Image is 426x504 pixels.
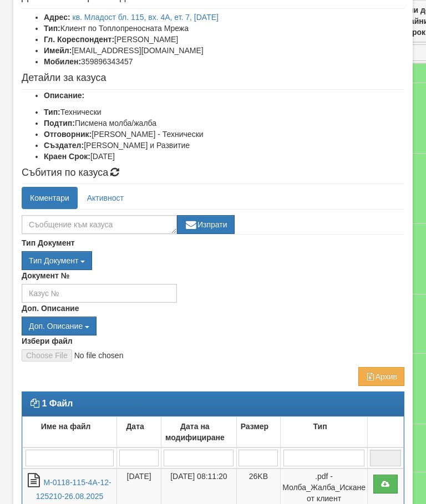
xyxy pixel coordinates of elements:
[44,46,72,55] b: Имейл:
[44,140,404,151] li: [PERSON_NAME] и Развитие
[44,24,60,33] b: Тип:
[358,367,404,386] button: Архив
[44,119,75,128] b: Подтип:
[161,417,237,448] td: Дата на модифициране: No sort applied, activate to apply an ascending sort
[313,422,327,431] b: Тип
[22,251,404,270] div: Двоен клик, за изчистване на избраната стойност.
[22,237,75,248] label: Тип Документ
[22,303,79,314] label: Доп. Описание
[44,34,404,45] li: [PERSON_NAME]
[73,13,219,22] a: кв. Младост бл. 115, вх. 4А, ет. 7, [DATE]
[41,422,91,431] b: Име на файл
[367,417,403,448] td: : No sort applied, activate to apply an ascending sort
[117,417,161,448] td: Дата: No sort applied, activate to apply an ascending sort
[44,118,404,129] li: Писмена молба/жалба
[42,399,73,408] strong: 1 Файл
[44,151,404,162] li: [DATE]
[44,152,90,161] b: Краен Срок:
[44,35,114,44] b: Гл. Кореспондент:
[44,106,404,118] li: Технически
[23,417,117,448] td: Име на файл: No sort applied, activate to apply an ascending sort
[165,422,225,442] b: Дата на модифициране
[126,422,144,431] b: Дата
[241,422,268,431] b: Размер
[22,284,177,303] input: Казус №
[22,167,404,179] h4: Събития по казуса
[22,73,404,84] h4: Детайли за казуса
[44,45,404,56] li: [EMAIL_ADDRESS][DOMAIN_NAME]
[22,317,97,335] button: Доп. Описание
[236,417,280,448] td: Размер: No sort applied, activate to apply an ascending sort
[44,129,404,140] li: [PERSON_NAME] - Технически
[29,322,83,330] span: Доп. Описание
[79,187,132,209] a: Активност
[44,130,92,139] b: Отговорник:
[22,317,404,335] div: Двоен клик, за изчистване на избраната стойност.
[44,141,84,150] b: Създател:
[177,215,235,234] button: Изпрати
[44,108,60,116] b: Тип:
[44,13,70,22] b: Адрес:
[22,335,73,347] label: Избери файл
[36,478,111,501] a: М-0118-115-4А-12-125210-26.08.2025
[22,187,78,209] a: Коментари
[44,91,84,100] b: Описание:
[29,256,78,265] span: Тип Документ
[22,251,92,270] button: Тип Документ
[44,56,404,67] li: 359896343457
[22,270,69,281] label: Документ №
[44,23,404,34] li: Клиент по Топлопреносната Мрежа
[281,417,368,448] td: Тип: No sort applied, activate to apply an ascending sort
[44,57,81,66] b: Мобилен:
